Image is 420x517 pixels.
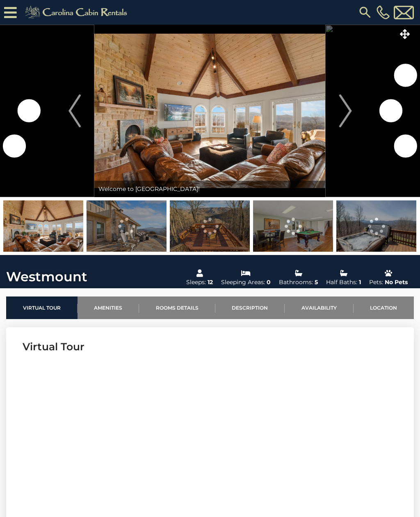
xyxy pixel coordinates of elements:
[215,296,285,319] a: Description
[170,200,250,252] img: 165554809
[354,296,414,319] a: Location
[78,296,139,319] a: Amenities
[139,296,215,319] a: Rooms Details
[253,200,333,252] img: 165554802
[21,4,134,21] img: Khaki-logo.png
[358,5,372,20] img: search-regular.svg
[68,94,81,127] img: arrow
[374,5,392,19] a: [PHONE_NUMBER]
[339,94,352,127] img: arrow
[55,25,95,197] button: Previous
[285,296,354,319] a: Availability
[326,25,365,197] button: Next
[87,200,167,252] img: 165554752
[23,340,397,354] h3: Virtual Tour
[6,296,78,319] a: Virtual Tour
[336,200,416,252] img: 163274082
[94,181,325,197] div: Welcome to [GEOGRAPHIC_DATA]!
[3,200,83,252] img: 165554753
